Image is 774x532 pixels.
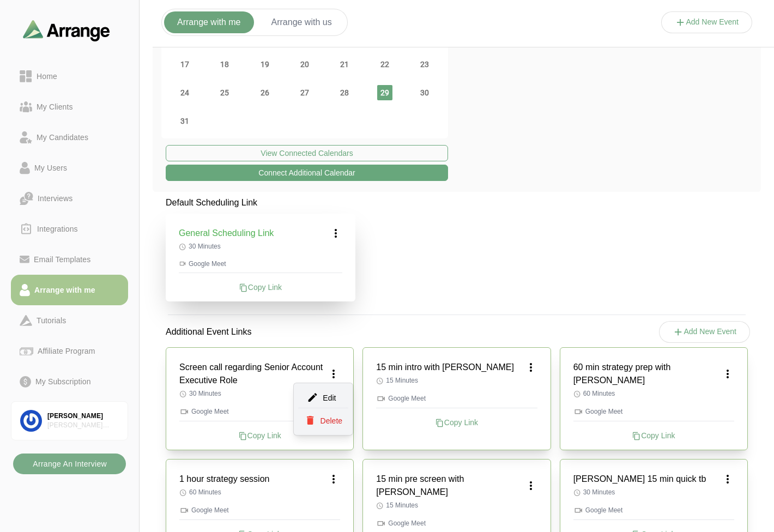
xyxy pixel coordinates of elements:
[33,192,77,205] div: Interviews
[23,20,110,41] img: arrangeai-name-small-logo.4d2b8aee.svg
[217,57,232,72] span: Monday, August 18, 2025
[11,336,128,366] a: Affiliate Program
[217,85,232,100] span: Monday, August 25, 2025
[377,85,392,100] span: Friday, August 29, 2025
[47,421,119,430] div: [PERSON_NAME] Associates
[179,242,342,251] p: 30 Minutes
[258,11,345,33] button: Arrange with us
[153,312,264,352] p: Additional Event Links
[32,454,107,474] b: Arrange An Interview
[11,122,128,153] a: My Candidates
[11,214,128,244] a: Integrations
[179,505,340,515] p: Google Meet
[376,361,514,374] h3: 15 min intro with [PERSON_NAME]
[297,57,312,72] span: Wednesday, August 20, 2025
[376,394,537,403] p: Google Meet
[417,85,432,100] span: Saturday, August 30, 2025
[297,85,312,100] span: Wednesday, August 27, 2025
[257,57,273,72] span: Tuesday, August 19, 2025
[573,361,721,387] h3: 60 min strategy prep with [PERSON_NAME]
[11,61,128,92] a: Home
[376,417,537,428] div: Copy Link
[29,253,95,266] div: Email Templates
[661,11,753,33] button: Add New Event
[376,376,537,385] p: 15 Minutes
[11,305,128,336] a: Tutorials
[417,57,432,72] span: Saturday, August 23, 2025
[179,407,340,416] p: Google Meet
[376,518,537,528] p: Google Meet
[166,145,448,161] button: View Connected Calendars
[179,473,269,486] h3: 1 hour strategy session
[11,92,128,122] a: My Clients
[32,131,93,144] div: My Candidates
[179,227,274,240] h3: General Scheduling Link
[11,366,128,397] a: My Subscription
[179,259,342,268] p: Google Meet
[257,85,273,100] span: Tuesday, August 26, 2025
[337,85,352,100] span: Thursday, August 28, 2025
[164,11,254,33] button: Arrange with me
[573,407,734,416] p: Google Meet
[337,57,352,72] span: Thursday, August 21, 2025
[377,57,392,72] span: Friday, August 22, 2025
[177,113,192,129] span: Sunday, August 31, 2025
[11,401,128,440] a: [PERSON_NAME][PERSON_NAME] Associates
[573,430,734,441] div: Copy Link
[573,389,734,398] p: 60 Minutes
[166,165,448,181] button: Connect Additional Calendar
[179,282,342,293] div: Copy Link
[47,412,119,421] div: [PERSON_NAME]
[298,388,348,408] div: Edit
[13,454,126,474] button: Arrange An Interview
[376,501,537,510] p: 15 Minutes
[179,361,327,387] h3: Screen call regarding Senior Account Executive Role
[659,321,751,343] button: Add New Event
[11,183,128,214] a: Interviews
[33,222,82,235] div: Integrations
[376,473,524,499] h3: 15 min pre screen with [PERSON_NAME]
[573,505,734,515] p: Google Meet
[30,283,100,297] div: Arrange with me
[177,85,192,100] span: Sunday, August 24, 2025
[573,473,706,486] h3: [PERSON_NAME] 15 min quick tb
[573,488,734,497] p: 30 Minutes
[11,275,128,305] a: Arrange with me
[179,488,340,497] p: 60 Minutes
[11,244,128,275] a: Email Templates
[32,70,62,83] div: Home
[30,161,71,174] div: My Users
[32,100,77,113] div: My Clients
[179,389,340,398] p: 30 Minutes
[166,196,355,209] p: Default Scheduling Link
[298,410,348,431] div: Delete
[177,57,192,72] span: Sunday, August 17, 2025
[31,375,95,388] div: My Subscription
[179,430,340,441] div: Copy Link
[32,314,70,327] div: Tutorials
[11,153,128,183] a: My Users
[33,344,99,358] div: Affiliate Program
